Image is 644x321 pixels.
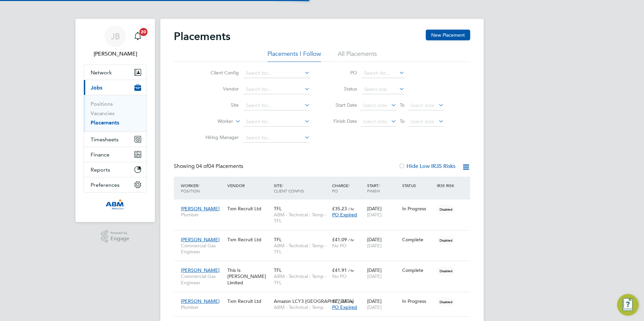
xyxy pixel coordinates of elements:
[332,273,347,279] span: No PO
[200,86,239,92] label: Vendor
[274,212,329,224] span: ABM - Technical : Temp - TFL
[244,117,310,127] input: Search for...
[179,263,470,269] a: [PERSON_NAME]Commercial Gas EngineerThis Is [PERSON_NAME] LimitedTFLABM - Technical : Temp - TFL£...
[367,183,380,193] span: / Finish
[179,202,470,208] a: [PERSON_NAME]PlumberTxm Recruit LtdTFLABM - Technical : Temp - TFL£35.23 / hrPO Expired[DATE][DAT...
[226,179,272,191] div: Vendor
[398,163,455,170] label: Hide Low IR35 Risks
[274,267,282,273] span: TFL
[84,26,147,58] a: JB[PERSON_NAME]
[365,233,400,252] div: [DATE]
[400,179,436,191] div: Status
[181,243,224,255] span: Commercial Gas Engineer
[174,163,245,170] div: Showing
[437,236,455,245] span: Disabled
[435,179,458,191] div: IR35 Risk
[274,183,304,193] span: / Client Config
[226,202,272,215] div: Txm Recruit Ltd
[244,133,310,143] input: Search for...
[84,65,147,80] button: Network
[91,136,119,143] span: Timesheets
[365,264,400,283] div: [DATE]
[101,230,130,243] a: Powered byEngage
[365,179,400,197] div: Start
[332,298,347,304] span: £27.47
[244,69,310,78] input: Search for...
[437,266,455,275] span: Disabled
[327,118,357,124] label: Finish Date
[367,304,382,310] span: [DATE]
[365,295,400,314] div: [DATE]
[75,19,155,222] nav: Main navigation
[131,26,144,47] a: 20
[84,132,147,147] button: Timesheets
[332,267,347,273] span: £41.91
[200,134,239,140] label: Hiring Manager
[367,273,382,279] span: [DATE]
[84,147,147,162] button: Finance
[91,84,102,91] span: Jobs
[363,102,387,108] span: Select date
[327,102,357,108] label: Start Date
[181,304,224,310] span: Plumber
[327,86,357,92] label: Status
[244,101,310,110] input: Search for...
[226,295,272,308] div: Txm Recruit Ltd
[362,85,405,94] input: Select one
[348,206,354,211] span: / hr
[274,304,329,310] span: ABM - Technical : Temp
[181,212,224,218] span: Plumber
[267,50,321,62] li: Placements I Follow
[332,243,347,249] span: No PO
[398,117,407,126] span: To
[226,233,272,246] div: Txm Recruit Ltd
[179,294,470,300] a: [PERSON_NAME]PlumberTxm Recruit LtdAmazon LCY3 [GEOGRAPHIC_DATA]ABM - Technical : Temp£27.47 / hr...
[110,236,129,242] span: Engage
[272,179,330,197] div: Site
[91,110,115,116] a: Vacancies
[365,202,400,221] div: [DATE]
[426,30,470,40] button: New Placement
[181,206,220,212] span: [PERSON_NAME]
[91,182,120,188] span: Preferences
[348,299,354,304] span: / hr
[179,179,226,197] div: Worker
[332,183,350,193] span: / PO
[91,101,113,107] a: Positions
[402,298,434,304] div: In Progress
[174,30,230,43] h2: Placements
[84,162,147,177] button: Reports
[402,237,434,243] div: Complete
[330,179,365,197] div: Charge
[338,50,377,62] li: All Placements
[226,264,272,289] div: This Is [PERSON_NAME] Limited
[84,95,147,132] div: Jobs
[437,205,455,214] span: Disabled
[196,163,243,170] span: 04 Placements
[398,101,407,109] span: To
[91,167,110,173] span: Reports
[410,102,434,108] span: Select date
[181,273,224,285] span: Commercial Gas Engineer
[105,199,125,210] img: abm-technical-logo-retina.png
[181,237,220,243] span: [PERSON_NAME]
[617,294,639,316] button: Engage Resource Center
[91,69,112,76] span: Network
[410,118,434,124] span: Select date
[332,206,347,212] span: £35.23
[181,298,220,304] span: [PERSON_NAME]
[84,50,147,58] span: James Brackley
[367,243,382,249] span: [DATE]
[181,267,220,273] span: [PERSON_NAME]
[274,298,354,304] span: Amazon LCY3 [GEOGRAPHIC_DATA]
[274,243,329,255] span: ABM - Technical : Temp - TFL
[200,70,239,76] label: Client Config
[111,32,120,41] span: JB
[363,118,387,124] span: Select date
[332,212,357,218] span: PO Expired
[84,177,147,192] button: Preferences
[367,212,382,218] span: [DATE]
[274,273,329,285] span: ABM - Technical : Temp - TFL
[362,69,405,78] input: Search for...
[84,199,147,210] a: Go to home page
